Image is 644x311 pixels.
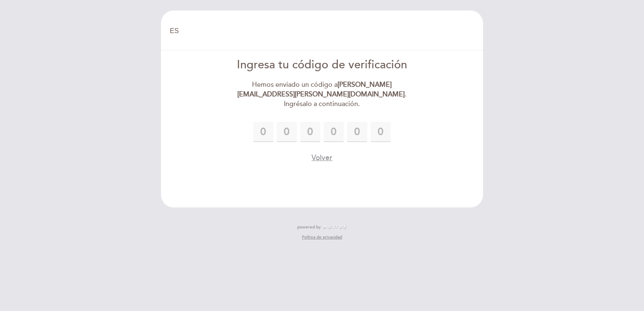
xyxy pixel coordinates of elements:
div: Ingresa tu código de verificación [226,57,418,73]
input: 0 [253,122,273,142]
strong: [PERSON_NAME][EMAIL_ADDRESS][PERSON_NAME][DOMAIN_NAME] [237,80,405,98]
img: MEITRE [323,225,347,229]
input: 0 [277,122,297,142]
span: powered by [297,224,321,230]
input: 0 [300,122,320,142]
button: Volver [312,153,332,163]
input: 0 [347,122,367,142]
div: Hemos enviado un código a . Ingrésalo a continuación. [226,80,418,109]
input: 0 [324,122,344,142]
a: powered by [297,224,347,230]
a: Política de privacidad [302,234,342,240]
input: 0 [371,122,391,142]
